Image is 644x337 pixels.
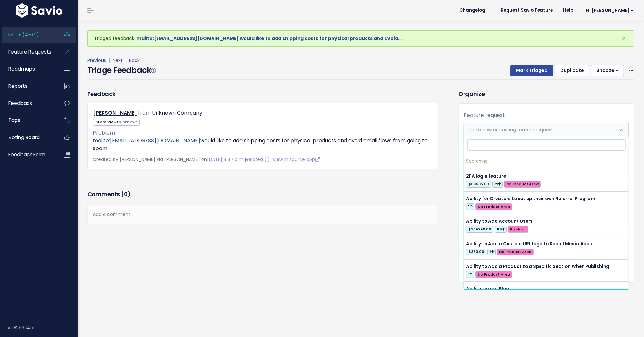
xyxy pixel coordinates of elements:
span: Ability to Add a Product to a Specific Section When Publishing [466,263,609,270]
span: No Product Area [504,181,540,188]
button: Close [615,31,632,46]
span: 2FA login feature [466,173,506,179]
span: Link to new or existing feature request... [467,127,556,133]
a: Help [558,5,578,15]
a: Tags [2,113,54,128]
a: Feedback form [2,147,54,162]
a: Reports [2,79,54,94]
a: Hi [PERSON_NAME] [578,5,639,15]
span: from [138,109,151,117]
a: Related (1) [246,156,270,163]
span: Ability to add Blog [466,286,509,292]
span: Feedback form [8,151,45,158]
span: Feature Requests [8,48,51,55]
a: Roadmaps [2,62,54,77]
img: logo-white.9d6f32f41409.svg [14,3,64,18]
label: Feature request [464,111,505,119]
span: | [124,57,128,64]
span: Ability to Add a Custom URL logo to Social Media Apps [466,241,592,247]
h3: Comments ( ) [87,190,438,199]
a: Feature Requests [2,45,54,59]
span: $363.00 [466,249,486,255]
span: Reports [8,83,27,89]
span: Changelog [459,8,485,13]
span: 21 [492,181,503,188]
a: Next [113,57,123,64]
a: Request Savio Feature [496,5,558,15]
span: × [621,33,626,44]
button: Snooze [591,65,624,77]
span: Inbox (45/0) [8,31,39,38]
h3: Feedback [87,89,115,98]
span: Roadmaps [8,66,35,72]
span: Product [508,226,528,233]
a: Back [129,57,140,64]
span: Voting Board [8,134,40,141]
a: mailto:[EMAIL_ADDRESS][DOMAIN_NAME] would like to add shipping costs for physical products and av... [136,35,402,42]
div: v.f8293e4a1 [8,319,78,336]
button: Duplicate [555,65,589,77]
span: Created by [PERSON_NAME] via [PERSON_NAME] on | | [93,156,320,163]
span: No Product Area [497,249,533,255]
div: Unknown Company [152,108,202,118]
span: Problem [93,129,115,137]
span: $305290.00 [466,226,493,233]
span: 1 [466,203,474,210]
span: Unknown [120,119,138,125]
a: Inbox (45/0) [2,27,54,42]
span: Hi [PERSON_NAME] [586,8,634,13]
span: Store Views: [93,119,140,126]
span: Ability to Add Account Users [466,218,533,224]
p: would like to add shipping costs for physical products and avoid email flows from going to spam [93,137,432,152]
span: 1 [487,249,496,255]
div: Add a comment... [87,205,438,224]
span: | [107,57,111,64]
span: No Product Area [475,203,512,210]
a: Feedback [2,96,54,111]
span: Ability for Creators to set up their own Referral Program [466,196,595,202]
span: 0 [124,190,128,198]
a: [DATE] 8:47 a.m. [207,156,245,163]
a: Previous [87,57,106,64]
span: 1 [466,271,474,278]
a: View in source app [273,156,320,163]
span: No Product Area [475,271,512,278]
h3: Organize [458,89,634,98]
a: mailto:[EMAIL_ADDRESS][DOMAIN_NAME] [93,137,200,144]
h4: Triage Feedback [87,65,156,76]
div: Triaged feedback ' ' [87,30,634,47]
a: [PERSON_NAME] [93,109,137,117]
span: Feedback [8,100,32,107]
button: Mark Triaged [510,65,553,77]
span: Searching… [466,158,491,164]
a: Voting Board [2,130,54,145]
span: Tags [8,117,20,124]
span: $63685.00 [466,181,491,188]
span: 66 [495,226,507,233]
